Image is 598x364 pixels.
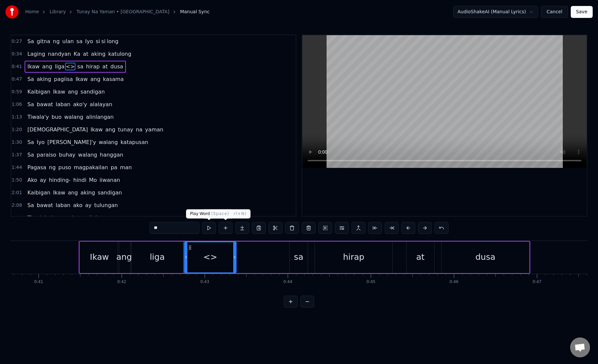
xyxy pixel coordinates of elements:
span: Mo [88,176,98,184]
span: at [82,50,89,58]
span: na [135,126,143,133]
span: sandigan [80,88,105,96]
span: Sa [27,101,35,108]
span: bawat [36,201,53,209]
span: walang [98,138,118,146]
span: Manual Sync [180,9,210,15]
span: 0:34 [12,51,22,57]
span: 1:50 [12,177,22,183]
span: Ikaw [27,63,40,70]
div: Play Word [186,209,233,219]
span: 0:59 [12,89,22,95]
span: Sa [27,37,35,45]
div: 0:41 [34,279,43,285]
span: hirap [85,63,100,70]
nav: breadcrumb [25,9,210,15]
div: 0:44 [283,279,292,285]
div: hirap [343,251,364,263]
span: Iyo [84,37,94,45]
div: 0:45 [366,279,375,285]
span: walang [63,214,84,222]
a: Library [50,9,66,15]
span: laban [55,101,71,108]
div: at [416,251,425,263]
span: 0:27 [12,38,22,45]
span: ng [48,164,56,171]
span: sa [76,37,83,45]
span: nandyan [47,50,72,58]
span: pa [110,164,118,171]
span: sa [77,63,84,70]
span: <> [65,63,75,70]
span: ( Space ) [211,211,229,216]
span: puso [58,164,72,171]
div: 0:47 [533,279,542,285]
button: Cancel [541,6,568,18]
span: Ikaw [90,126,103,133]
span: tunay [117,126,134,133]
span: Pagasa [27,164,47,171]
span: hinding- [48,176,71,184]
span: ulan [62,37,75,45]
span: buo [51,113,62,121]
span: 2:01 [12,189,22,196]
span: aking [36,75,52,83]
div: <> [203,251,217,263]
div: 0:46 [449,279,458,285]
div: dusa [475,251,495,263]
span: Kaibigan [27,88,51,96]
span: ay [84,201,92,209]
span: Tiwala'y [27,214,50,222]
span: at [102,63,108,70]
span: hindi [73,176,87,184]
span: 1:30 [12,139,22,146]
span: ako'y [72,101,88,108]
span: walang [77,151,98,159]
span: Iyo [36,138,45,146]
a: Tunay Na Yaman • [GEOGRAPHIC_DATA] [76,9,169,15]
span: ng [52,37,60,45]
span: bawat [36,101,53,108]
span: si [95,37,101,45]
span: Ako [27,176,38,184]
span: ang [105,126,116,133]
div: liga [150,251,165,263]
span: 2:08 [12,202,22,209]
div: 0:42 [117,279,126,285]
button: Save [571,6,593,18]
span: man [119,164,133,171]
span: Kaibigan [27,189,51,196]
span: paraiso [36,151,57,159]
span: 2:15 [12,215,22,221]
span: ang [90,75,101,83]
span: alinlangan [85,214,114,222]
span: Ikaw [75,75,88,83]
span: alalayan [89,101,113,108]
span: gitna [36,37,51,45]
span: tulungan [93,201,118,209]
span: ang [67,88,78,96]
div: sa [294,251,303,263]
span: sandigan [97,189,123,196]
span: magpakailan [73,164,109,171]
span: 1:20 [12,126,22,133]
span: ang [67,189,78,196]
span: 0:41 [12,63,22,70]
span: liga [54,63,65,70]
span: Sa [27,75,35,83]
a: Open chat [570,337,590,357]
span: ( Ctrl+N ) [227,211,247,216]
span: long [106,37,119,45]
span: katapusan [120,138,149,146]
span: katulong [108,50,132,58]
span: 1:06 [12,101,22,108]
span: dusa [110,63,124,70]
span: alinlangan [85,113,114,121]
span: walang [63,113,84,121]
div: 0:43 [200,279,209,285]
span: Ikaw [52,88,66,96]
span: pagiisa [53,75,73,83]
span: si [101,37,106,45]
span: Ikaw [52,189,66,196]
img: youka [5,5,19,19]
